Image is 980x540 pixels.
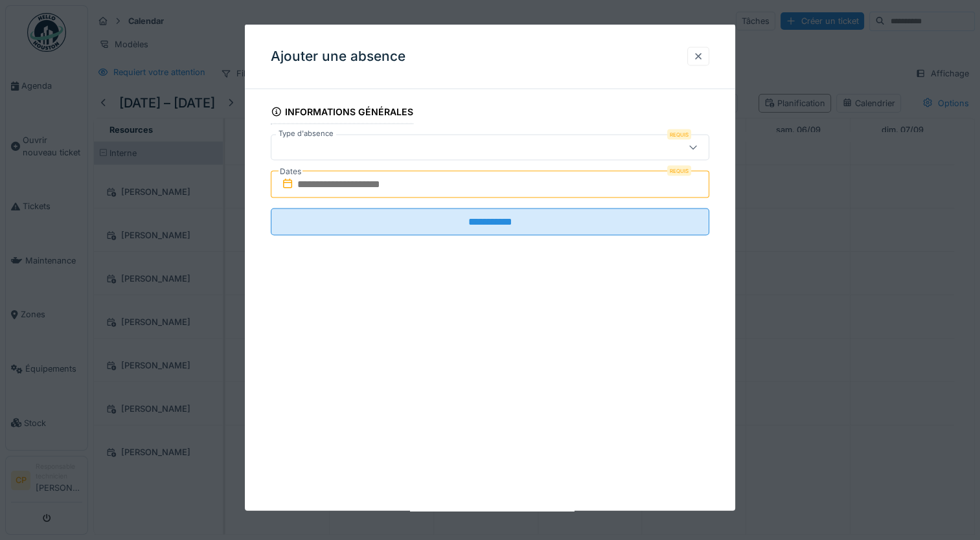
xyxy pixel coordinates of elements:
label: Type d'absence [276,128,336,139]
h3: Ajouter une absence [271,49,405,65]
div: Informations générales [271,102,413,124]
div: Requis [667,166,691,176]
div: Requis [667,129,691,140]
label: Dates [279,164,302,179]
